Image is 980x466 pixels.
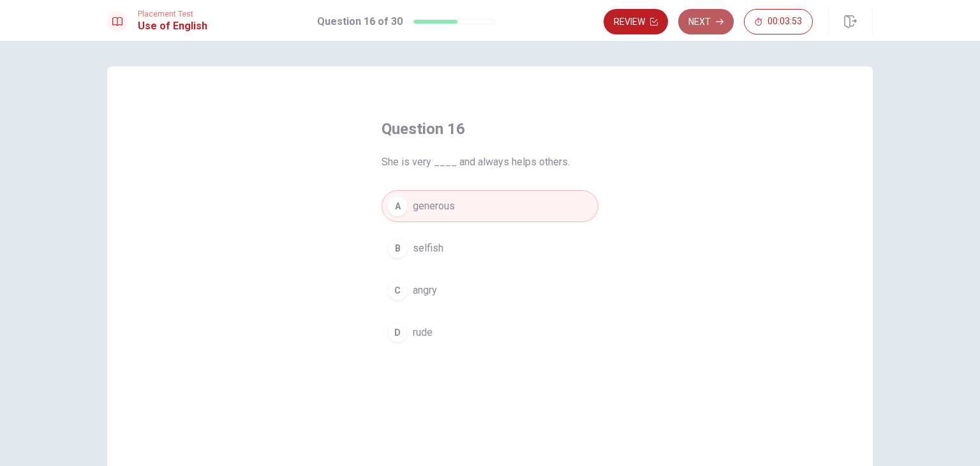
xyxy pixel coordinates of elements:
button: Review [604,9,668,34]
span: selfish [413,241,443,256]
div: A [387,196,408,216]
span: rude [413,325,433,340]
button: Cangry [382,274,598,306]
span: generous [413,199,455,214]
span: Placement Test [138,10,207,19]
span: She is very ____ and always helps others. [382,154,598,170]
div: C [387,280,408,301]
span: 00:03:53 [768,17,802,27]
button: Next [678,9,734,34]
button: 00:03:53 [744,9,813,34]
h1: Use of English [138,19,207,34]
h4: Question 16 [382,119,598,139]
button: Drude [382,317,598,349]
button: Bselfish [382,232,598,264]
h1: Question 16 of 30 [317,14,403,29]
span: angry [413,283,437,298]
button: Agenerous [382,190,598,222]
div: D [387,322,408,343]
div: B [387,238,408,259]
